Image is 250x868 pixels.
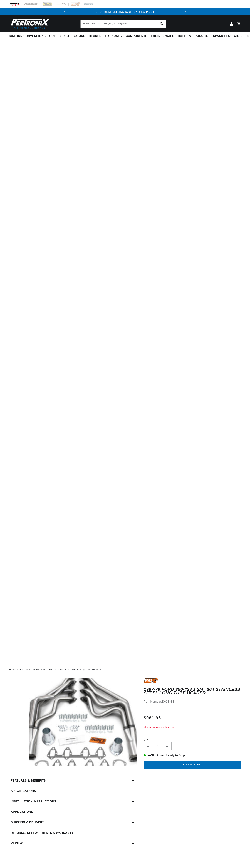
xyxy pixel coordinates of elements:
a: View All Vehicle Applications [144,726,174,729]
summary: Battery Products [176,32,211,40]
div: 1 of 2 [68,10,182,14]
summary: Coils & Distributors [48,32,87,40]
button: Translation missing: en.sections.announcements.next_announcement [182,8,189,15]
button: Add to cart [144,761,241,769]
a: Applications [9,807,137,817]
button: Search Part #, Category or Keyword [158,20,166,28]
span: $981.95 [144,715,161,721]
span: Coils & Distributors [49,34,85,38]
summary: Shipping & Delivery [9,817,137,828]
div: Part Number: [144,699,241,704]
summary: Installation instructions [9,796,137,807]
button: Translation missing: en.sections.announcements.previous_announcement [61,8,68,15]
summary: Engine Swaps [149,32,176,40]
a: 1967-70 Ford 390-428 1 3/4" 304 Stainless Steel Long Tube Header [19,668,101,672]
summary: Specifications [9,786,137,796]
span: Applications [11,810,33,814]
span: Ignition Conversions [9,34,46,38]
summary: Reviews [9,838,137,849]
div: Announcement [68,10,182,14]
h2: Returns, Replacements & Warranty [11,831,73,835]
h1: 1967-70 Ford 390-428 1 3/4" 304 Stainless Steel Long Tube Header [144,688,241,695]
h2: Installation instructions [11,799,56,804]
span: Spark Plug Wires [213,34,243,38]
summary: Features & Benefits [9,775,137,786]
summary: Returns, Replacements & Warranty [9,828,137,838]
h2: Features & Benefits [11,778,46,783]
summary: Ignition Conversions [9,32,48,40]
h2: Reviews [11,841,25,846]
nav: breadcrumbs [9,668,241,672]
a: Home [9,668,16,672]
span: Headers, Exhausts & Components [89,34,147,38]
summary: Spark Plug Wires [211,32,245,40]
img: Pertronix [9,18,50,30]
h2: Specifications [11,789,36,793]
span: Engine Swaps [151,34,174,38]
span: Battery Products [178,34,209,38]
summary: Headers, Exhausts & Components [87,32,149,40]
p: In-Stock and Ready to Ship [144,753,241,758]
media-gallery: Gallery Viewer [9,678,137,768]
strong: D626-SS [162,700,174,703]
h2: Shipping & Delivery [11,820,44,825]
input: Search Part #, Category or Keyword [81,20,166,28]
label: QTY [144,738,241,741]
a: SHOP BEST SELLING IGNITION & EXHAUST [96,10,154,13]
